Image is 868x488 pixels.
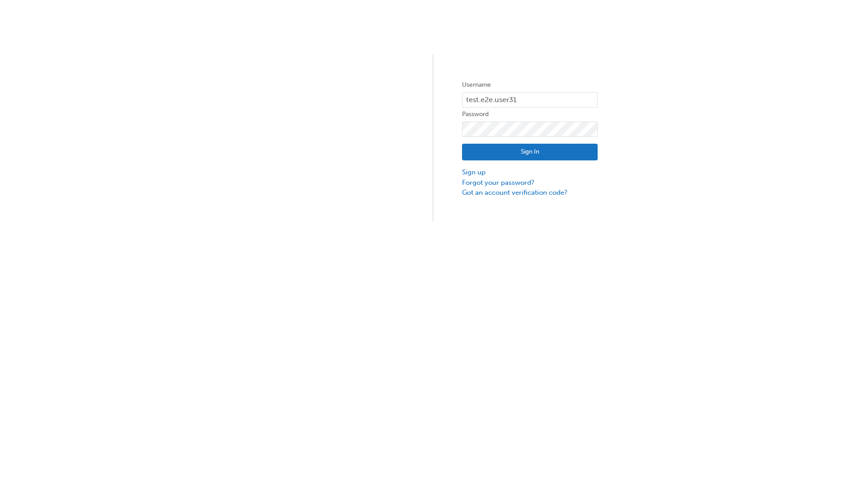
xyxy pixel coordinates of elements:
[462,144,598,161] button: Sign In
[462,188,598,198] a: Got an account verification code?
[462,80,598,90] label: Username
[462,178,598,188] a: Forgot your password?
[462,167,598,178] a: Sign up
[462,92,598,108] input: Username
[462,109,598,120] label: Password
